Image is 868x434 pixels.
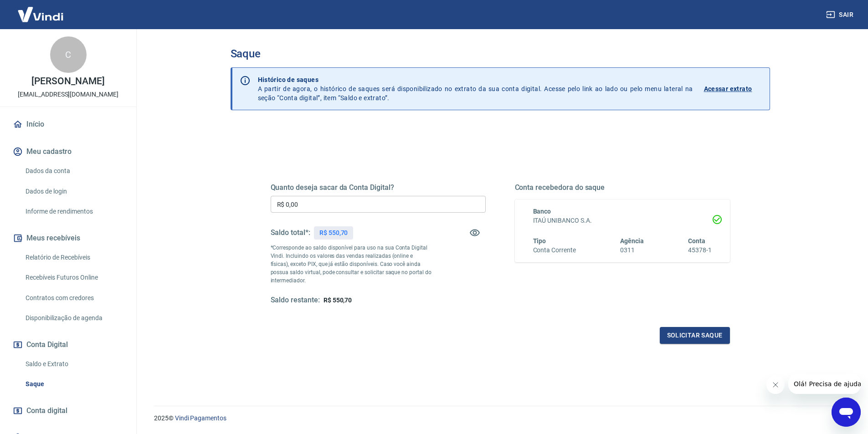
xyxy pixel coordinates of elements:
p: 2025 © [154,414,846,423]
span: R$ 550,70 [324,296,352,304]
p: Histórico de saques [258,75,693,84]
h5: Saldo restante: [271,296,320,305]
span: Banco [533,208,551,215]
span: Conta [688,237,705,245]
p: [EMAIL_ADDRESS][DOMAIN_NAME] [18,90,118,99]
button: Sair [824,6,857,23]
img: Vindi [11,0,70,28]
div: C [50,36,87,73]
p: Acessar extrato [704,84,752,93]
button: Meus recebíveis [11,228,125,248]
p: A partir de agora, o histórico de saques será disponibilizado no extrato da sua conta digital. Ac... [258,75,693,102]
a: Contratos com credores [22,289,125,307]
a: Conta digital [11,401,125,421]
iframe: Fechar mensagem [766,376,785,394]
button: Meu cadastro [11,142,125,162]
a: Recebíveis Futuros Online [22,268,125,287]
a: Vindi Pagamentos [175,414,226,422]
span: Tipo [533,237,546,245]
span: Olá! Precisa de ajuda? [5,6,77,14]
a: Saque [22,375,125,393]
a: Informe de rendimentos [22,202,125,221]
h6: 45378-1 [688,245,712,255]
a: Início [11,114,125,134]
h5: Conta recebedora do saque [515,183,730,192]
a: Dados de login [22,182,125,201]
h6: 0311 [620,245,644,255]
a: Relatório de Recebíveis [22,248,125,267]
button: Conta Digital [11,335,125,355]
h3: Saque [231,47,770,60]
p: [PERSON_NAME] [31,77,104,86]
span: Agência [620,237,644,245]
h5: Quanto deseja sacar da Conta Digital? [271,183,486,192]
a: Acessar extrato [704,75,762,102]
h6: ITAÚ UNIBANCO S.A. [533,216,712,225]
h5: Saldo total*: [271,228,310,237]
a: Dados da conta [22,162,125,180]
iframe: Mensagem da empresa [788,374,861,394]
p: R$ 550,70 [319,228,348,238]
button: Solicitar saque [660,327,730,344]
p: *Corresponde ao saldo disponível para uso na sua Conta Digital Vindi. Incluindo os valores das ve... [271,244,432,285]
span: Conta digital [26,404,67,417]
a: Saldo e Extrato [22,355,125,373]
a: Disponibilização de agenda [22,309,125,327]
iframe: Botão para abrir a janela de mensagens [832,398,861,427]
h6: Conta Corrente [533,245,576,255]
